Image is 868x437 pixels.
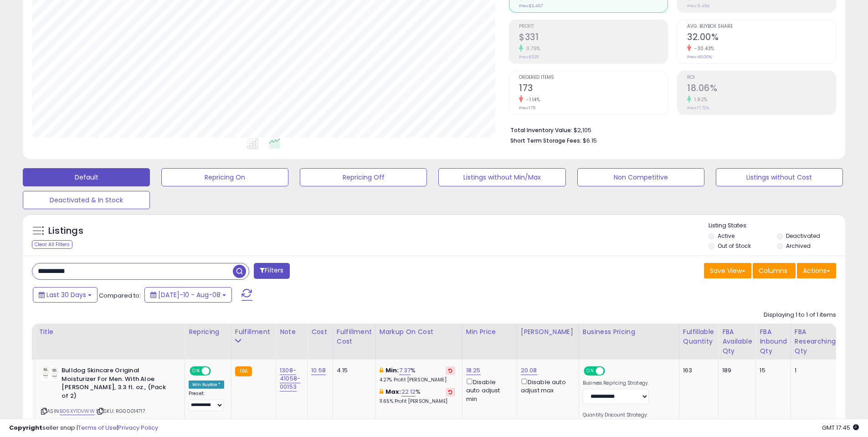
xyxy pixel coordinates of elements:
span: Compared to: [99,291,141,300]
a: 1308-41058-00153 [280,366,300,391]
div: Markup on Cost [380,327,458,337]
a: 18.25 [466,366,481,375]
div: 163 [683,366,711,375]
a: Terms of Use [78,423,117,432]
a: Privacy Policy [118,423,158,432]
div: [PERSON_NAME] [521,327,575,337]
label: Out of Stock [718,242,751,250]
button: [DATE]-10 - Aug-08 [144,287,232,303]
button: Filters [254,263,289,279]
div: Title [39,327,181,337]
div: Fulfillable Quantity [683,327,714,346]
small: 1.92% [691,96,708,103]
b: Short Term Storage Fees: [510,137,581,144]
b: Bulldog Skincare Original Moisturizer For Men. With Aloe [PERSON_NAME], 3.3 fl. oz., (Pack of 2) [62,366,172,402]
h2: $331 [519,32,668,44]
div: % [380,366,455,383]
h2: 18.06% [687,83,836,95]
th: The percentage added to the cost of goods (COGS) that forms the calculator for Min & Max prices. [375,324,462,360]
div: % [380,388,455,405]
div: 15 [760,366,784,375]
span: Columns [759,266,787,275]
span: OFF [604,367,618,375]
b: Total Inventory Value: [510,126,572,134]
div: Fulfillment Cost [337,327,372,346]
div: Preset: [189,391,224,411]
span: | SKU: RG00014717 [96,407,145,415]
a: 22.12 [401,387,416,396]
div: 1 [795,366,832,375]
button: Default [23,168,150,186]
span: Ordered Items [519,75,668,80]
div: Repricing [189,327,227,337]
h5: Listings [48,225,83,237]
div: Disable auto adjust min [466,377,510,403]
label: Active [718,232,734,240]
button: Save View [704,263,751,278]
button: Repricing Off [300,168,427,186]
button: Listings without Cost [716,168,843,186]
button: Repricing On [161,168,288,186]
span: Last 30 Days [46,290,86,299]
span: ON [585,367,596,375]
div: Clear All Filters [32,240,72,249]
p: 11.65% Profit [PERSON_NAME] [380,398,455,405]
a: 7.37 [399,366,411,375]
label: Quantity Discount Strategy: [583,412,649,418]
div: Disable auto adjust max [521,377,572,395]
small: Prev: $328 [519,54,539,60]
div: 189 [722,366,749,375]
button: Last 30 Days [33,287,98,303]
h2: 173 [519,83,668,95]
small: 0.75% [523,45,540,52]
div: FBA Researching Qty [795,327,836,356]
small: Prev: 46.00% [687,54,712,60]
p: 4.27% Profit [PERSON_NAME] [380,377,455,383]
div: Min Price [466,327,513,337]
b: Max: [385,387,401,396]
li: $2,105 [510,124,829,135]
small: -1.14% [523,96,540,103]
strong: Copyright [9,423,42,432]
button: Columns [753,263,796,278]
span: ROI [687,75,836,80]
label: Business Repricing Strategy: [583,380,649,386]
label: Archived [786,242,811,250]
small: -30.43% [691,45,714,52]
div: Fulfillment [235,327,272,337]
p: Listing States: [709,221,845,230]
div: FBA Available Qty [722,327,752,356]
span: OFF [210,367,224,375]
img: 41Sevp6cjFL._SL40_.jpg [41,366,59,380]
span: Avg. Buybox Share [687,24,836,29]
h2: 32.00% [687,32,836,44]
small: Prev: 17.72% [687,105,709,111]
div: Business Pricing [583,327,675,337]
span: ON [190,367,202,375]
button: Deactivated & In Stock [23,191,150,209]
div: FBA inbound Qty [760,327,787,356]
a: 10.58 [311,366,326,375]
a: B06XY1DVWW [60,407,95,415]
button: Listings without Min/Max [438,168,565,186]
span: $6.15 [583,136,597,145]
span: 2025-09-10 17:45 GMT [822,423,859,432]
button: Actions [797,263,836,278]
div: Note [280,327,303,337]
div: seller snap | | [9,424,158,432]
div: Cost [311,327,329,337]
small: Prev: $3,467 [519,3,543,9]
div: Displaying 1 to 1 of 1 items [764,311,836,319]
small: Prev: 9.46% [687,3,709,9]
label: Deactivated [786,232,820,240]
span: [DATE]-10 - Aug-08 [158,290,221,299]
div: 4.15 [337,366,369,375]
a: 20.08 [521,366,537,375]
div: Win BuyBox * [189,380,224,389]
b: Min: [385,366,399,375]
small: FBA [235,366,252,376]
small: Prev: 175 [519,105,535,111]
span: Profit [519,24,668,29]
button: Non Competitive [577,168,704,186]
